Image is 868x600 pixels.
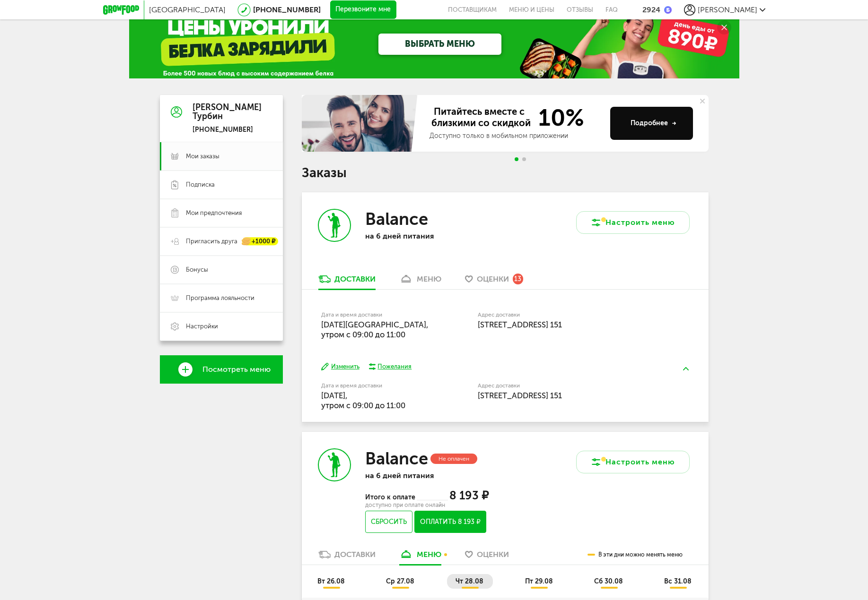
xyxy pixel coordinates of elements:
div: Доставки [334,550,376,559]
div: Пожелания [377,362,412,371]
span: [DATE], утром c 09:00 до 11:00 [321,391,405,410]
span: Мои предпочтения [186,209,242,217]
div: [PHONE_NUMBER] [193,126,262,134]
div: доступно при оплате онлайн [365,503,488,507]
span: [GEOGRAPHIC_DATA] [149,5,226,14]
span: Go to slide 1 [515,157,518,161]
span: Бонусы [186,266,208,274]
a: Мои предпочтения [160,199,283,227]
button: Подробнее [610,107,693,140]
span: Итого к оплате [365,493,416,501]
a: Доставки [314,274,380,289]
span: [STREET_ADDRESS] 151 [478,320,562,329]
a: Программа лояльности [160,284,283,312]
span: Посмотреть меню [202,365,271,374]
span: Мои заказы [186,152,219,161]
a: Настройки [160,312,283,341]
div: 13 [513,274,523,284]
span: Программа лояльности [186,294,254,302]
span: 8 193 ₽ [449,489,489,502]
p: на 6 дней питания [365,231,488,240]
span: Go to slide 2 [522,157,526,161]
button: Настроить меню [576,211,690,234]
div: Доступно только в мобильном приложении [430,131,603,141]
label: Дата и время доставки [321,383,430,388]
h1: Заказы [302,167,709,179]
span: [PERSON_NAME] [698,5,757,14]
a: Доставки [314,549,380,565]
a: Оценки [460,549,514,565]
span: чт 28.08 [456,577,483,585]
label: Адрес доставки [478,383,654,388]
span: Питайтесь вместе с близкими со скидкой [430,106,533,129]
span: вс 31.08 [664,577,692,585]
h3: Balance [365,209,428,229]
a: Оценки 13 [460,274,528,289]
a: [PHONE_NUMBER] [253,5,321,14]
button: Оплатить 8 193 ₽ [414,511,486,533]
span: 10% [533,106,584,129]
div: Подробнее [631,119,676,128]
img: arrow-up-green.5eb5f82.svg [683,367,689,370]
span: Пригласить друга [186,237,237,246]
button: Пожелания [369,362,412,371]
label: Дата и время доставки [321,312,430,317]
span: ср 27.08 [386,577,414,585]
h3: Balance [365,448,428,469]
span: [DATE][GEOGRAPHIC_DATA], утром c 09:00 до 11:00 [321,320,429,339]
a: Подписка [160,171,283,199]
label: Адрес доставки [478,312,654,317]
div: Доставки [334,274,376,283]
div: меню [417,274,441,283]
button: Изменить [321,362,359,371]
span: вт 26.08 [317,577,345,585]
img: bonus_b.cdccf46.png [664,6,672,14]
div: меню [417,550,441,559]
span: пт 29.08 [525,577,553,585]
div: +1000 ₽ [242,238,278,246]
a: Бонусы [160,256,283,284]
span: Оценки [477,550,509,559]
span: Подписка [186,180,215,189]
a: Пригласить друга +1000 ₽ [160,227,283,256]
img: family-banner.579af9d.jpg [302,95,420,152]
span: [STREET_ADDRESS] 151 [478,391,562,400]
span: Настройки [186,322,218,331]
a: Мои заказы [160,142,283,171]
div: [PERSON_NAME] Турбин [193,103,262,122]
a: Посмотреть меню [160,355,283,384]
div: Не оплачен [430,454,477,464]
button: Перезвоните мне [330,0,396,19]
span: сб 30.08 [594,577,623,585]
div: В эти дни можно менять меню [587,545,683,565]
p: на 6 дней питания [365,471,488,480]
span: Оценки [477,274,509,283]
a: меню [395,549,446,565]
div: 2924 [642,5,660,14]
a: меню [395,274,446,289]
button: Настроить меню [576,451,690,473]
button: Сбросить [365,511,412,533]
a: ВЫБРАТЬ МЕНЮ [378,34,501,55]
